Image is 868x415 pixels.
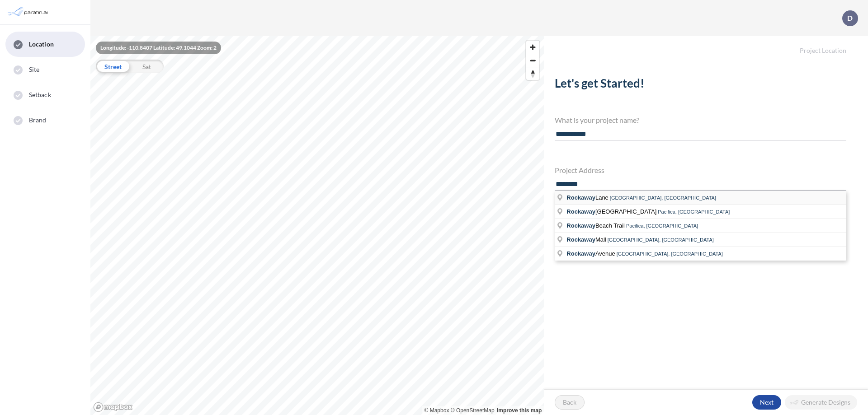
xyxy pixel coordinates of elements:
span: Rockaway [566,236,595,243]
button: Reset bearing to north [526,67,539,80]
span: Rockaway [566,250,595,257]
span: Beach Trail [566,222,626,229]
span: Pacifica, [GEOGRAPHIC_DATA] [626,223,698,228]
span: Pacifica, [GEOGRAPHIC_DATA] [658,209,730,214]
span: Zoom out [526,54,539,67]
span: Setback [29,90,51,99]
span: [GEOGRAPHIC_DATA], [GEOGRAPHIC_DATA] [608,237,714,242]
a: Mapbox homepage [93,402,133,412]
span: Rockaway [566,208,595,215]
canvas: Map [90,36,544,415]
h2: Let's get Started! [555,76,846,94]
span: Rockaway [566,222,595,229]
span: Reset bearing to north [526,67,539,80]
span: Mall [566,236,607,243]
span: [GEOGRAPHIC_DATA], [GEOGRAPHIC_DATA] [617,251,723,256]
span: Rockaway [566,194,595,201]
p: Next [760,398,774,407]
button: Zoom in [526,41,539,54]
span: Site [29,65,39,74]
div: Street [96,60,130,73]
img: Parafin [7,4,51,20]
div: Longitude: -110.8407 Latitude: 49.1044 Zoom: 2 [96,42,221,54]
p: D [847,14,853,22]
span: [GEOGRAPHIC_DATA], [GEOGRAPHIC_DATA] [610,195,716,201]
span: Location [29,40,54,49]
button: Next [752,395,781,410]
span: Avenue [566,250,616,257]
span: [GEOGRAPHIC_DATA] [566,208,658,215]
a: Improve this map [497,407,542,414]
button: Zoom out [526,54,539,67]
a: Mapbox [425,407,449,414]
h5: Project Location [544,36,868,55]
h4: What is your project name? [555,116,846,124]
span: Brand [29,116,47,125]
span: Lane [566,194,610,201]
a: OpenStreetMap [451,407,495,414]
h4: Project Address [555,166,846,174]
div: Sat [130,60,164,73]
